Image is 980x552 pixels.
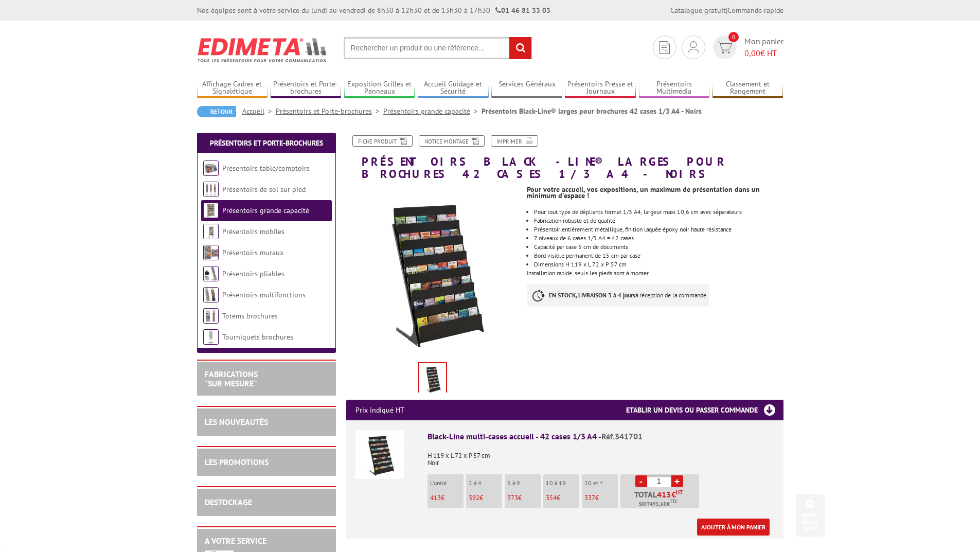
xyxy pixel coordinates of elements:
a: Présentoirs et Porte-brochures [276,106,383,116]
a: Présentoirs mobiles [222,227,284,236]
div: Black-Line multi-cases accueil - 42 cases 1/3 A4 - [427,431,774,442]
p: 10 à 19 [546,479,579,487]
span: 0 [728,32,739,42]
p: Prix indiqué HT [355,400,404,420]
a: Présentoirs table/comptoirs [222,164,310,173]
img: Tourniquets brochures [203,329,219,345]
a: Fiche produit [352,135,413,147]
h3: Etablir un devis ou passer commande [626,400,783,420]
a: Présentoirs Presse et Journaux [565,80,636,97]
a: Tourniquets brochures [222,332,293,342]
img: Présentoirs pliables [203,266,219,281]
a: Présentoirs grande capacité [383,106,482,116]
img: Présentoirs mobiles [203,224,219,239]
p: 2 à 4 [469,479,502,487]
h2: A votre service [205,537,328,546]
a: Présentoirs pliables [222,269,284,278]
p: € [546,494,579,502]
a: Accueil Guidage et Sécurité [418,80,489,97]
a: LES NOUVEAUTÉS [205,417,268,427]
h1: Présentoirs Black-Line® larges pour brochures 42 cases 1/3 A4 - Noirs [338,135,791,180]
span: Soit € [639,500,678,508]
a: - [635,475,647,487]
span: € HT [744,47,783,59]
a: Présentoirs grande capacité [222,206,309,215]
input: Rechercher un produit ou une référence... [344,37,532,59]
p: 20 et + [584,479,618,487]
img: devis rapide [660,41,670,54]
a: Présentoirs et Porte-brochures [271,80,342,97]
a: Affichage Cadres et Signalétique [197,80,268,97]
p: L'unité [430,479,464,487]
strong: 01 46 81 33 03 [495,6,550,15]
a: Présentoirs de sol sur pied [222,185,306,194]
span: 373 [507,493,518,502]
p: à réception de la commande [527,284,709,307]
img: Présentoirs muraux [203,245,219,260]
span: Réf.341701 [601,431,643,441]
a: Notice Montage [419,135,485,147]
a: Commande rapide [727,6,783,15]
img: Présentoirs multifonctions [203,287,219,302]
p: H 119 x L 72 x P 57 cm Noir [427,445,774,467]
sup: HT [676,489,683,496]
img: Edimeta [197,31,328,69]
a: FABRICATIONS"Sur Mesure" [205,369,258,388]
span: 337 [584,493,595,502]
a: Présentoirs multifonctions [222,290,306,299]
img: Présentoirs de sol sur pied [203,182,219,197]
a: Présentoirs et Porte-brochures [210,138,323,148]
div: | [670,5,783,15]
img: Totems brochures [203,308,219,324]
li: Capacité par case 5 cm de documents [534,244,783,250]
img: Black-Line multi-cases accueil - 42 cases 1/3 A4 [355,431,404,479]
span: Mon panier [744,35,783,59]
img: presentoirs_grande_capacite_341701.jpg [346,185,520,359]
a: Classement et Rangement [712,80,783,97]
span: 495,60 [650,500,667,508]
span: 413 [430,493,441,502]
strong: Pour votre accueil, vos expositions, un maximum de présentation dans un minimum d'espace ! [527,185,760,200]
span: 0,00 [744,48,760,58]
a: LES PROMOTIONS [205,457,269,467]
div: Installation rapide, seuls les pieds sont à monter [527,180,791,317]
a: Retour [197,106,236,117]
p: € [584,494,618,502]
p: € [430,494,464,502]
li: Présentoirs Black-Line® larges pour brochures 42 cases 1/3 A4 - Noirs [482,106,702,116]
span: € [671,490,676,498]
a: Présentoirs muraux [222,248,283,257]
div: Nos équipes sont à votre service du lundi au vendredi de 8h30 à 12h30 et de 13h30 à 17h30 [197,5,550,15]
strong: EN STOCK, LIVRAISON 3 à 4 jours [549,291,635,299]
p: € [469,494,502,502]
li: 7 niveaux de 6 cases 1/3 A4 = 42 cases [534,235,783,241]
li: Pour tout type de dépliants format 1/3 A4, largeur maxi 10,6 cm avec séparateurs [534,209,783,215]
a: Haut de la page [796,494,825,537]
a: + [671,475,683,487]
a: Services Généraux [491,80,562,97]
img: Présentoirs table/comptoirs [203,161,219,176]
a: DESTOCKAGE [205,497,252,507]
a: Totems brochures [222,311,278,320]
input: rechercher [509,37,531,59]
a: Imprimer [491,135,538,147]
span: 354 [546,493,557,502]
p: Total [623,490,699,508]
a: Présentoirs Multimédia [639,80,710,97]
a: Accueil [242,106,276,116]
a: Ajouter à mon panier [697,519,770,536]
img: devis rapide [717,42,732,54]
li: Bord visible permanent de 15 cm par case [534,253,783,259]
img: presentoirs_grande_capacite_341701.jpg [419,363,446,395]
img: devis rapide [688,41,699,54]
span: 392 [469,493,479,502]
sup: TTC [670,498,678,504]
a: Exposition Grilles et Panneaux [344,80,415,97]
span: 413 [657,490,671,498]
p: 5 à 9 [507,479,541,487]
img: Présentoirs grande capacité [203,203,219,218]
li: Dimensions H 119 x L 72 x P 57 cm [534,261,783,268]
a: Catalogue gratuit [670,6,726,15]
a: devis rapide 0 Mon panier 0,00€ HT [710,35,783,59]
p: € [507,494,541,502]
